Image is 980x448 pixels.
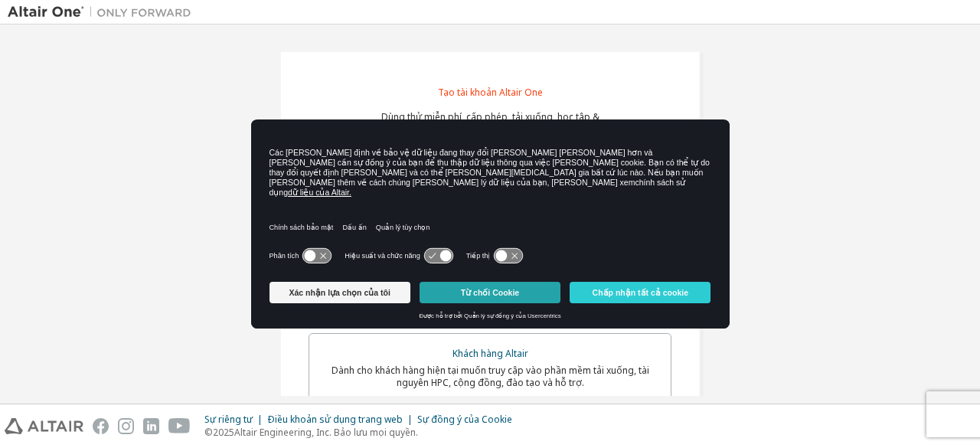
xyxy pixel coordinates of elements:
[93,418,109,434] img: facebook.svg
[213,426,234,439] font: 2025
[204,413,253,426] font: Sự riêng tư
[332,364,649,389] font: Dành cho khách hàng hiện tại muốn truy cập vào phần mềm tải xuống, tài nguyên HPC, cộng đồng, đào...
[143,418,159,434] img: linkedin.svg
[8,5,199,20] img: Altair One
[204,426,213,439] font: ©
[118,418,134,434] img: instagram.svg
[168,418,191,434] img: youtube.svg
[438,86,543,99] font: Tạo tài khoản Altair One
[5,418,83,434] img: altair_logo.svg
[267,413,403,426] font: Điều khoản sử dụng trang web
[381,110,599,123] font: Dùng thử miễn phí, cấp phép, tải xuống, học tập &
[234,426,418,439] font: Altair Engineering, Inc. Bảo lưu mọi quyền.
[452,347,528,360] font: Khách hàng Altair
[417,413,512,426] font: Sự đồng ý của Cookie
